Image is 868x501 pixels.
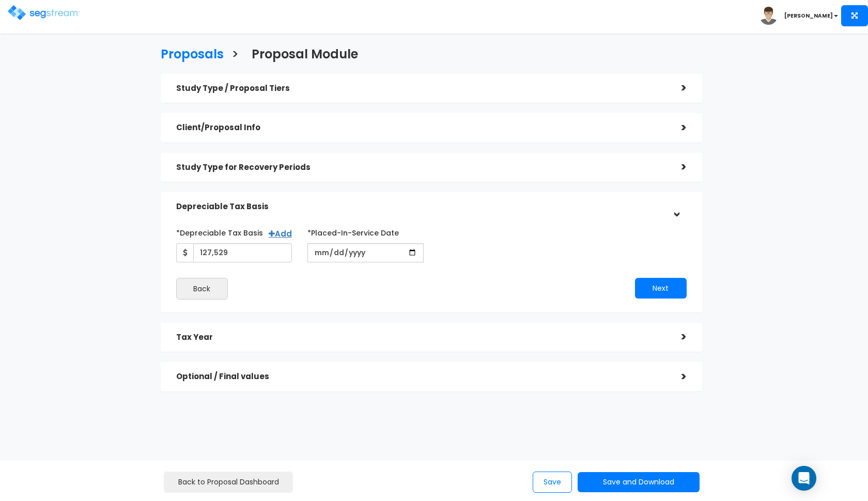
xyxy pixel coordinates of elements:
[760,7,778,25] img: avatar.png
[176,372,666,381] h5: Optional / Final values
[244,37,358,69] a: Proposal Module
[666,159,687,175] div: >
[635,278,687,299] button: Next
[161,48,224,64] h3: Proposals
[792,466,816,491] div: Open Intercom Messenger
[153,37,224,69] a: Proposals
[252,48,358,64] h3: Proposal Module
[176,123,666,132] h5: Client/Proposal Info
[668,197,684,217] div: >
[666,80,687,96] div: >
[533,472,572,493] button: Save
[176,333,666,342] h5: Tax Year
[666,329,687,345] div: >
[164,472,293,493] a: Back to Proposal Dashboard
[307,224,399,238] label: *Placed-In-Service Date
[176,278,228,300] button: Back
[269,228,292,239] a: Add
[176,163,666,172] h5: Study Type for Recovery Periods
[666,369,687,385] div: >
[578,472,700,492] button: Save and Download
[666,120,687,136] div: >
[176,84,666,93] h5: Study Type / Proposal Tiers
[8,5,80,20] img: logo.png
[176,224,263,238] label: *Depreciable Tax Basis
[176,202,666,211] h5: Depreciable Tax Basis
[231,48,239,64] h3: >
[784,12,833,20] b: [PERSON_NAME]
